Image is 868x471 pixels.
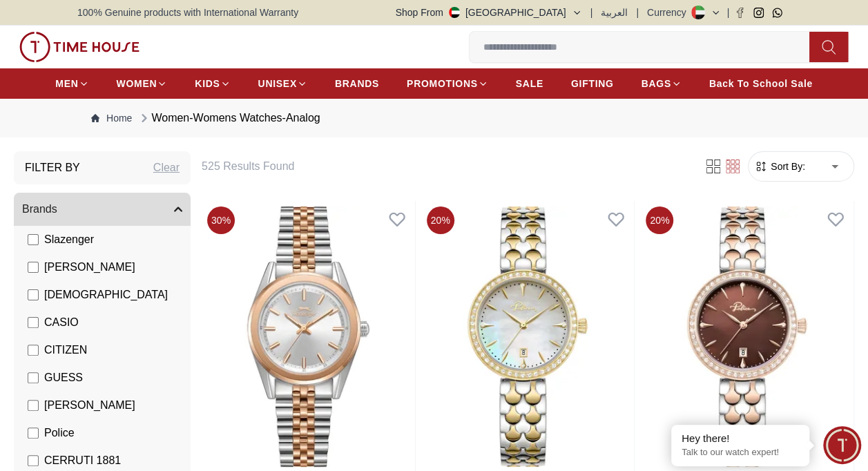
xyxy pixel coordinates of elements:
button: العربية [601,6,628,19]
a: UNISEX [258,71,307,96]
span: GIFTING [571,77,614,90]
div: Chat Widget [823,426,861,464]
input: [DEMOGRAPHIC_DATA] [28,289,39,300]
p: Talk to our watch expert! [682,447,799,459]
span: | [726,6,729,19]
nav: Breadcrumb [77,99,791,137]
span: [PERSON_NAME] [44,259,135,276]
a: BRANDS [335,71,379,96]
span: [PERSON_NAME] [44,397,135,414]
input: Police [28,427,39,439]
span: CASIO [44,314,79,331]
a: BAGS [641,71,681,96]
input: [PERSON_NAME] [28,262,39,273]
img: United Arab Emirates [449,7,460,18]
a: KIDS [195,71,230,96]
span: MEN [55,77,78,90]
a: Back To School Sale [709,71,813,96]
span: PROMOTIONS [407,77,478,90]
span: 100% Genuine products with International Warranty [77,6,298,19]
span: BAGS [641,77,671,90]
button: Sort By: [754,160,805,173]
input: CASIO [28,317,39,328]
span: KIDS [195,77,220,90]
a: Instagram [753,8,764,18]
span: BRANDS [335,77,379,90]
span: Sort By: [768,160,805,173]
input: [PERSON_NAME] [28,400,39,411]
span: SALE [516,77,543,90]
div: Clear [153,160,180,176]
span: | [590,6,593,19]
a: WOMEN [117,71,168,96]
div: Currency [647,6,692,19]
span: Back To School Sale [709,77,813,90]
span: UNISEX [258,77,297,90]
span: [DEMOGRAPHIC_DATA] [44,287,168,303]
span: 20 % [646,206,673,234]
input: CERRUTI 1881 [28,455,39,466]
span: GUESS [44,369,83,386]
span: Slazenger [44,231,94,248]
span: Police [44,425,75,441]
button: Brands [14,193,191,226]
a: Facebook [735,8,745,18]
a: Home [91,111,132,125]
h6: 525 Results Found [202,158,687,175]
a: GIFTING [571,71,614,96]
a: PROMOTIONS [407,71,488,96]
a: Whatsapp [772,8,782,18]
span: WOMEN [117,77,157,90]
button: Shop From[GEOGRAPHIC_DATA] [396,6,582,19]
div: Hey there! [682,432,799,445]
input: CITIZEN [28,345,39,356]
img: ... [19,32,139,62]
div: Women-Womens Watches-Analog [137,110,320,126]
h3: Filter By [25,160,80,176]
a: MEN [55,71,88,96]
input: GUESS [28,372,39,383]
input: Slazenger [28,234,39,245]
span: CITIZEN [44,342,87,358]
span: CERRUTI 1881 [44,452,121,469]
span: | [636,6,639,19]
span: Brands [22,201,57,218]
span: 30 % [207,206,235,234]
span: 20 % [427,206,454,234]
a: SALE [516,71,543,96]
